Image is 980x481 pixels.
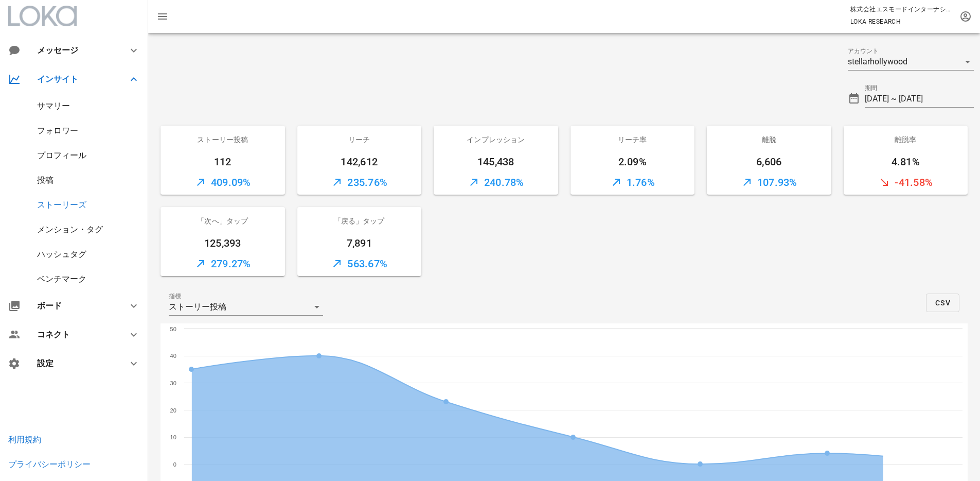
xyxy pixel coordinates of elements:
[935,299,951,307] span: CSV
[848,54,974,70] div: アカウントstellarhollywood
[37,101,70,111] a: サマリー
[161,207,285,235] div: 「次へ」タップ
[297,207,422,235] div: 「戻る」タップ
[37,301,115,311] div: ボード
[37,225,103,234] a: メンション・タグ
[850,4,953,14] p: 株式会社エスモードインターナショナル
[707,170,831,195] div: 107.93%
[571,126,695,153] div: リーチ率
[707,126,831,153] div: 離脱
[707,153,831,170] div: 6,606
[37,45,111,55] div: メッセージ
[170,407,176,414] text: 20
[8,435,41,444] a: 利用規約
[844,170,968,195] div: -41.58%
[571,170,695,195] div: 1.76%
[844,126,968,153] div: 離脱率
[434,170,558,195] div: 240.78%
[161,251,285,276] div: 279.27%
[37,249,86,259] a: ハッシュタグ
[297,235,422,251] div: 7,891
[169,299,323,315] div: 指標ストーリー投稿
[37,126,78,135] a: フォロワー
[926,294,959,312] button: CSV
[850,16,953,27] p: LOKA RESEARCH
[434,153,558,170] div: 145,438
[848,57,907,66] div: stellarhollywood
[170,353,176,359] text: 40
[37,330,115,339] div: コネクト
[170,434,176,440] text: 10
[8,459,91,469] a: プライバシーポリシー
[37,175,54,185] a: 投稿
[297,170,422,195] div: 235.76%
[173,461,176,468] text: 0
[170,380,176,386] text: 30
[434,126,558,153] div: インプレッション
[37,358,115,368] div: 設定
[37,150,86,160] a: プロフィール
[161,170,285,195] div: 409.09%
[161,235,285,251] div: 125,393
[37,74,115,84] div: インサイト
[844,153,968,170] div: 4.81%
[297,251,422,276] div: 563.67%
[37,274,86,284] a: ベンチマーク
[37,200,86,210] a: ストーリーズ
[169,302,226,312] div: ストーリー投稿
[297,153,422,170] div: 142,612
[571,153,695,170] div: 2.09%
[161,126,285,153] div: ストーリー投稿
[161,153,285,170] div: 112
[170,326,176,332] text: 50
[297,126,422,153] div: リーチ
